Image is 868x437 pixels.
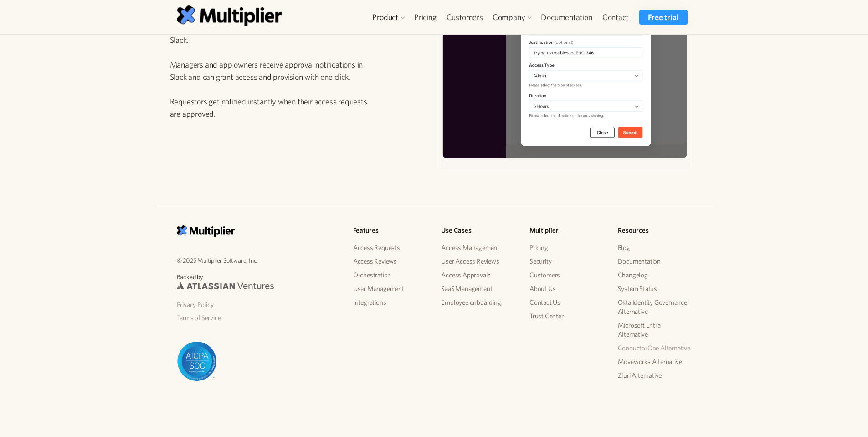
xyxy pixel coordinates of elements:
[441,225,515,236] h5: Use Cases
[618,241,692,255] a: Blog
[529,241,603,255] a: Pricing
[618,296,692,318] a: Okta Identity Governance Alternative
[353,282,427,296] a: User Management
[529,296,603,309] a: Contact Us
[353,255,427,268] a: Access Reviews
[353,225,427,236] h5: Features
[368,10,409,25] div: Product
[618,355,692,369] a: Moveworks Alternative
[177,298,339,312] a: Privacy Policy
[529,225,603,236] h5: Multiplier
[170,9,379,120] p: Self-service access requests via Slack make it easy for your employees to get access to what they...
[597,10,634,25] a: Contact
[493,12,525,23] div: Company
[353,296,427,309] a: Integrations
[529,309,603,323] a: Trust Center
[442,10,488,25] a: Customers
[618,225,692,236] h5: Resources
[529,255,603,268] a: Security
[618,341,692,355] a: ConductorOne Alternative
[353,268,427,282] a: Orchestration
[529,268,603,282] a: Customers
[441,282,515,296] a: SaaS Management
[639,10,688,25] a: Free trial
[441,255,515,268] a: User Access Reviews
[177,311,339,325] a: Terms of Service
[618,255,692,268] a: Documentation
[441,268,515,282] a: Access Approvals
[372,12,398,23] div: Product
[409,10,442,25] a: Pricing
[177,272,339,282] p: Backed by
[618,369,692,382] a: Zluri Alternative
[353,241,427,255] a: Access Requests
[177,255,339,265] p: © 2025 Multiplier Software, Inc.
[441,296,515,309] a: Employee onboarding
[488,10,536,25] div: Company
[618,268,692,282] a: Changelog
[536,10,597,25] a: Documentation
[441,241,515,255] a: Access Management
[618,318,692,341] a: Microsoft Entra Alternative
[529,282,603,296] a: About Us
[618,282,692,296] a: System Status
